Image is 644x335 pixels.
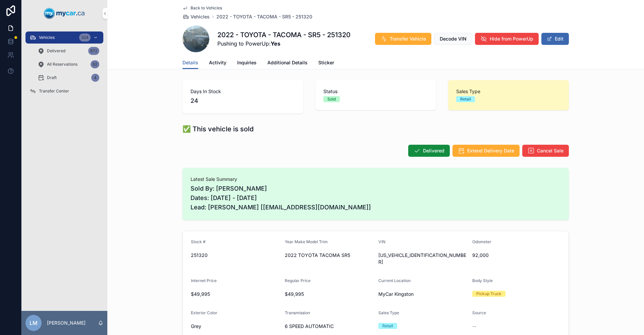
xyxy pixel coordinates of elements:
span: 24 [191,96,295,106]
button: Cancel Sale [522,145,569,157]
div: Retail [382,323,393,329]
span: Transfer Vehicle [390,36,426,42]
span: Transmission [285,310,310,315]
span: Hide from PowerUp [490,36,533,42]
span: -- [472,323,476,330]
span: Vehicles [39,35,55,40]
div: scrollable content [21,27,107,106]
span: 6 SPEED AUTOMATIC [285,323,373,330]
span: Cancel Sale [537,147,563,154]
div: 324 [79,33,91,42]
button: Extend Delivery Date [452,145,520,157]
a: Vehicles [182,13,210,20]
strong: Yes [271,40,280,47]
a: Additional Details [267,57,308,70]
span: Odometer [472,239,491,244]
div: Pickup Truck [476,291,501,297]
span: Extend Delivery Date [467,147,514,154]
span: Pushing to PowerUp: [217,40,351,48]
span: Latest Sale Summary [191,176,561,183]
span: MyCar Kingston [378,291,414,297]
span: Exterior Color [191,310,217,315]
span: Sales Type [378,310,399,315]
span: 92,000 [472,252,561,259]
a: Inquiries [237,57,257,70]
a: Transfer Center [25,85,103,97]
span: VIN [378,239,385,244]
a: Delivered872 [34,45,103,57]
span: [US_VEHICLE_IDENTIFICATION_NUMBER] [378,252,467,265]
a: Back to Vehicles [182,5,222,11]
span: Status [323,88,428,95]
span: Regular Price [285,278,311,283]
span: 2022 TOYOTA TACOMA SR5 [285,252,373,259]
div: 872 [88,47,99,55]
h1: ✅ This vehicle is sold [182,124,254,134]
a: Activity [209,57,226,70]
span: 251320 [191,252,279,259]
button: Delivered [408,145,450,157]
span: All Reservations [47,62,77,67]
div: Retail [460,96,471,102]
span: LM [30,319,38,327]
span: Decode VIN [440,36,467,42]
button: Edit [541,33,569,45]
a: Sticker [318,57,334,70]
span: Sold By: [PERSON_NAME] Dates: [DATE] - [DATE] Lead: [PERSON_NAME] [[EMAIL_ADDRESS][DOMAIN_NAME]] [191,184,561,212]
span: Draft [47,75,57,80]
span: Days In Stock [191,88,295,95]
span: Delivered [47,48,65,54]
span: Body Style [472,278,493,283]
span: Year Make Model Trim [285,239,328,244]
span: Stock # [191,239,206,244]
a: Details [182,57,198,69]
span: $49,995 [191,291,279,297]
div: 62 [91,60,99,68]
span: Details [182,59,198,66]
button: Transfer Vehicle [375,33,431,45]
span: Sticker [318,59,334,66]
span: Back to Vehicles [191,5,222,11]
a: 2022 - TOYOTA - TACOMA - SR5 - 251320 [216,13,312,20]
span: Current Location [378,278,411,283]
h1: 2022 - TOYOTA - TACOMA - SR5 - 251320 [217,30,351,40]
button: Hide from PowerUp [475,33,539,45]
a: Vehicles324 [25,31,103,44]
a: Draft4 [34,72,103,84]
span: Vehicles [191,13,210,20]
span: Transfer Center [39,88,69,94]
span: Delivered [423,147,444,154]
div: 4 [91,74,99,82]
span: Additional Details [267,59,308,66]
span: Activity [209,59,226,66]
span: Grey [191,323,201,330]
p: [PERSON_NAME] [47,320,86,326]
img: App logo [44,8,85,19]
a: All Reservations62 [34,58,103,70]
span: $49,995 [285,291,373,297]
span: Inquiries [237,59,257,66]
span: Sales Type [456,88,561,95]
div: Sold [327,96,336,102]
button: Decode VIN [434,33,472,45]
span: Internet Price [191,278,217,283]
span: Source [472,310,486,315]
